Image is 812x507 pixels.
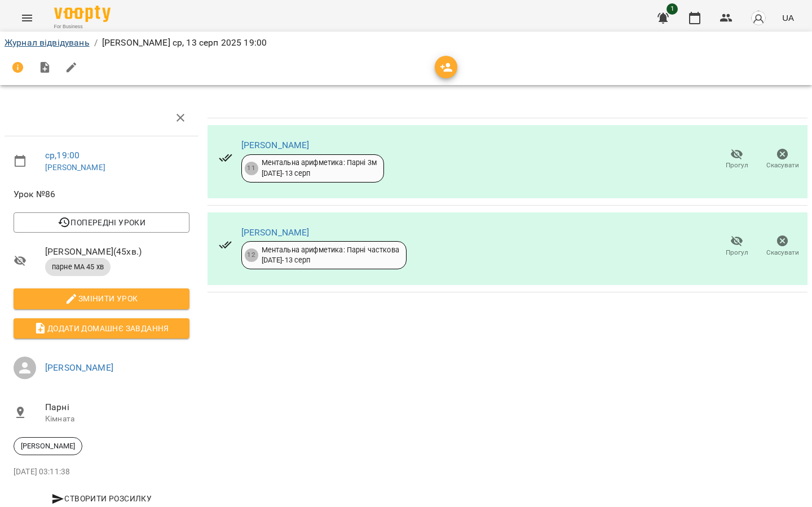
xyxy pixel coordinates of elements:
[14,5,41,32] button: Menu
[23,322,180,335] span: Додати домашнє завдання
[241,227,310,238] a: [PERSON_NAME]
[5,36,807,50] nav: breadcrumb
[14,437,82,455] div: [PERSON_NAME]
[766,161,799,170] span: Скасувати
[45,401,189,414] span: Парні
[14,318,189,339] button: Додати домашнє завдання
[760,230,805,262] button: Скасувати
[760,144,805,175] button: Скасувати
[262,245,399,266] div: Ментальна арифметика: Парні часткова [DATE] - 13 серп
[245,162,258,175] div: 11
[778,7,798,28] button: UA
[245,248,258,262] div: 12
[23,216,180,229] span: Попередні уроки
[262,158,377,179] div: Ментальна арифметика: Парні 3м [DATE] - 13 серп
[45,413,189,425] p: Кімната
[14,441,82,451] span: [PERSON_NAME]
[714,144,760,175] button: Прогул
[726,248,748,257] span: Прогул
[14,188,189,201] span: Урок №86
[45,362,113,373] a: [PERSON_NAME]
[23,292,180,305] span: Змінити урок
[45,262,111,272] span: парне МА 45 хв
[782,12,794,24] span: UA
[54,6,111,22] img: Voopty Logo
[751,10,766,26] img: avatar_s.png
[726,161,748,170] span: Прогул
[241,140,310,150] a: [PERSON_NAME]
[667,3,678,15] span: 1
[45,150,80,161] a: ср , 19:00
[14,212,189,233] button: Попередні уроки
[14,466,189,478] p: [DATE] 03:11:38
[714,230,760,262] button: Прогул
[45,245,189,259] span: [PERSON_NAME] ( 45 хв. )
[766,248,799,257] span: Скасувати
[94,36,98,50] li: /
[54,23,111,30] span: For Business
[5,37,90,48] a: Журнал відвідувань
[18,492,185,505] span: Створити розсилку
[45,163,105,172] a: [PERSON_NAME]
[14,288,189,309] button: Змінити урок
[102,36,267,50] p: [PERSON_NAME] ср, 13 серп 2025 19:00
